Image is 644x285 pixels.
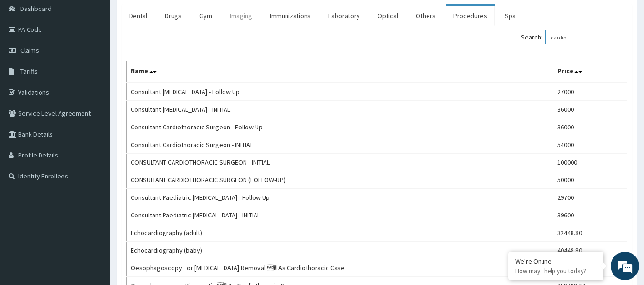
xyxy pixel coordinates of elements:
[127,136,553,154] td: Consultant Cardiothoracic Surgeon - INITIAL
[127,189,553,206] td: Consultant Paediatric [MEDICAL_DATA] - Follow Up
[127,101,553,118] td: Consultant [MEDICAL_DATA] - INITIAL
[446,6,495,26] a: Procedures
[553,136,627,154] td: 54000
[553,242,627,259] td: 40448.80
[127,224,553,242] td: Echocardiography (adult)
[157,6,189,26] a: Drugs
[553,101,627,118] td: 36000
[321,6,368,26] a: Laboratory
[127,83,553,101] td: Consultant [MEDICAL_DATA] - Follow Up
[222,6,260,26] a: Imaging
[50,53,160,66] div: Chat with us now
[18,48,39,71] img: d_794563401_company_1708531726252_794563401
[553,171,627,189] td: 50000
[553,118,627,136] td: 36000
[553,189,627,206] td: 29700
[127,171,553,189] td: CONSULTANT CARDIOTHORACIC SURGEON (FOLLOW-UP)
[515,257,596,265] div: We're Online!
[5,187,182,220] textarea: Type your message and hit 'Enter'
[127,242,553,259] td: Echocardiography (baby)
[55,83,132,179] span: We're online!
[497,6,523,26] a: Spa
[545,30,627,44] input: Search:
[553,206,627,224] td: 39600
[20,67,38,76] span: Tariffs
[521,30,627,44] label: Search:
[553,154,627,171] td: 100000
[127,154,553,171] td: CONSULTANT CARDIOTHORACIC SURGEON - INITIAL
[553,224,627,242] td: 32448.80
[408,6,443,26] a: Others
[127,118,553,136] td: Consultant Cardiothoracic Surgeon - Follow Up
[553,83,627,101] td: 27000
[127,206,553,224] td: Consultant Paediatric [MEDICAL_DATA] - INITIAL
[20,46,39,55] span: Claims
[370,6,406,26] a: Optical
[20,4,51,13] span: Dashboard
[515,267,596,275] p: How may I help you today?
[127,259,553,277] td: Oesophagoscopy For [MEDICAL_DATA] Removal � As Cardiothoracic Case
[122,6,155,26] a: Dental
[156,5,179,28] div: Minimize live chat window
[553,61,627,83] th: Price
[262,6,318,26] a: Immunizations
[127,61,553,83] th: Name
[192,6,220,26] a: Gym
